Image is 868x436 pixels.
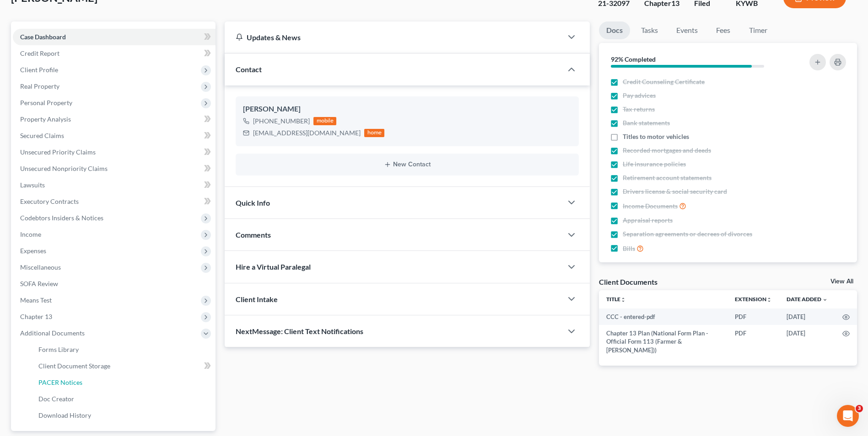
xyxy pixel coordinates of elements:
span: PACER Notices [38,378,82,386]
td: PDF [728,308,779,325]
button: New Contact [243,161,571,168]
a: View All [830,278,853,285]
a: Doc Creator [31,391,216,407]
span: 3 [856,405,863,412]
span: Retirement account statements [623,173,712,182]
div: Updates & News [236,32,551,42]
strong: 92% Completed [611,55,656,63]
span: Expenses [20,247,46,255]
a: Forms Library [31,341,216,358]
span: Miscellaneous [20,263,61,271]
span: Tax returns [623,105,655,114]
span: Client Profile [20,66,58,74]
a: Extensionunfold_more [735,296,772,303]
span: Executory Contracts [20,197,79,205]
span: Drivers license & social security card [623,187,727,196]
td: PDF [728,325,779,358]
span: Bank statements [623,118,670,128]
span: Quick Info [236,198,270,207]
span: Client Intake [236,295,278,303]
td: Chapter 13 Plan (National Form Plan - Official Form 113 (Farmer & [PERSON_NAME])) [599,325,728,358]
a: Secured Claims [13,128,216,144]
td: [DATE] [779,308,835,325]
span: Life insurance policies [623,160,686,169]
div: [PHONE_NUMBER] [253,117,310,126]
a: Date Added expand_more [787,296,828,303]
span: Chapter 13 [20,313,52,320]
a: Case Dashboard [13,29,216,45]
a: Titleunfold_more [606,296,626,303]
div: Client Documents [599,277,658,287]
a: PACER Notices [31,374,216,391]
span: Bills [623,244,635,253]
a: Client Document Storage [31,358,216,374]
a: Property Analysis [13,111,216,128]
span: Lawsuits [20,181,45,189]
iframe: Intercom live chat [837,405,859,427]
span: Comments [236,230,271,239]
span: Unsecured Nonpriority Claims [20,165,108,172]
td: CCC - entered-pdf [599,308,728,325]
span: Separation agreements or decrees of divorces [623,229,752,239]
span: Credit Counseling Certificate [623,77,705,86]
a: Docs [599,21,630,39]
div: [PERSON_NAME] [243,104,571,115]
span: Income [20,230,41,238]
a: Tasks [634,21,665,39]
a: Timer [742,21,775,39]
span: Codebtors Insiders & Notices [20,214,103,222]
i: unfold_more [766,297,772,303]
span: Forms Library [38,346,79,353]
span: Doc Creator [38,395,74,403]
span: Appraisal reports [623,216,673,225]
td: [DATE] [779,325,835,358]
span: Secured Claims [20,132,64,139]
span: Download History [38,411,91,419]
span: Case Dashboard [20,33,66,41]
a: Lawsuits [13,177,216,193]
span: Credit Report [20,49,59,57]
a: Unsecured Nonpriority Claims [13,160,216,177]
a: Credit Report [13,45,216,62]
span: Means Test [20,296,52,304]
i: unfold_more [620,297,626,303]
span: Personal Property [20,99,72,106]
span: Contact [236,65,262,74]
span: Recorded mortgages and deeds [623,146,711,155]
span: SOFA Review [20,280,58,287]
span: Property Analysis [20,115,71,123]
div: mobile [313,117,336,125]
i: expand_more [822,297,828,303]
div: home [364,129,384,137]
a: Events [669,21,705,39]
a: Executory Contracts [13,193,216,210]
span: NextMessage: Client Text Notifications [236,327,363,335]
span: Client Document Storage [38,362,110,370]
span: Income Documents [623,202,678,211]
a: SOFA Review [13,276,216,292]
span: Hire a Virtual Paralegal [236,262,311,271]
span: Titles to motor vehicles [623,132,689,141]
span: Additional Documents [20,329,85,337]
div: [EMAIL_ADDRESS][DOMAIN_NAME] [253,128,361,138]
a: Fees [709,21,738,39]
a: Download History [31,407,216,424]
span: Real Property [20,82,59,90]
span: Unsecured Priority Claims [20,148,96,156]
span: Pay advices [623,91,656,100]
a: Unsecured Priority Claims [13,144,216,160]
